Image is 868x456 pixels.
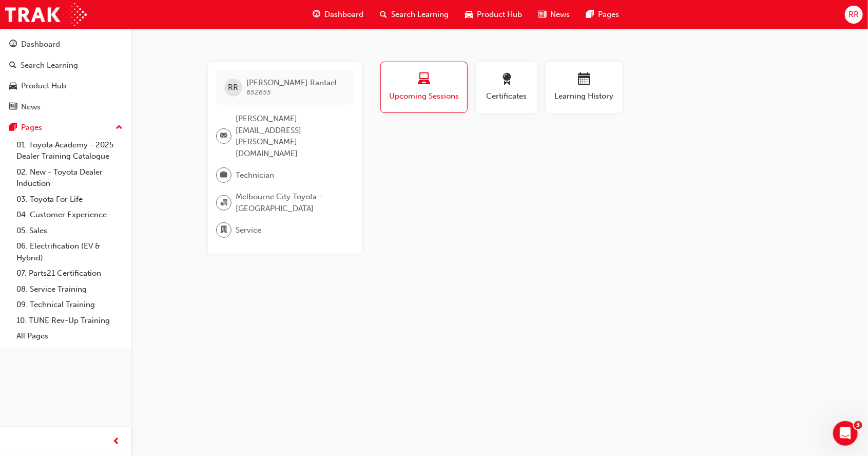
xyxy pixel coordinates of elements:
a: 02. New - Toyota Dealer Induction [12,164,127,192]
a: search-iconSearch Learning [372,4,457,25]
span: organisation-icon [220,196,227,210]
span: car-icon [9,82,17,91]
span: guage-icon [9,40,17,49]
span: Certificates [484,90,530,102]
button: DashboardSearch LearningProduct HubNews [4,33,127,118]
span: pages-icon [586,8,594,21]
a: 09. Technical Training [12,297,127,313]
span: search-icon [9,61,16,70]
a: Product Hub [4,77,127,96]
a: 07. Parts21 Certification [12,265,127,281]
div: Search Learning [21,60,78,71]
span: calendar-icon [578,73,590,87]
span: Melbourne City Toyota - [GEOGRAPHIC_DATA] [236,191,345,214]
span: RR [848,9,859,21]
a: 08. Service Training [12,281,127,297]
span: briefcase-icon [220,168,227,182]
span: prev-icon [113,435,121,448]
iframe: Intercom live chat [833,421,858,446]
span: Dashboard [324,9,363,21]
span: Learning History [553,90,615,102]
span: Technician [236,169,274,181]
span: Service [236,224,261,236]
button: Pages [4,118,127,137]
span: [PERSON_NAME][EMAIL_ADDRESS][PERSON_NAME][DOMAIN_NAME] [236,113,345,159]
span: 652655 [246,88,271,97]
span: Upcoming Sessions [389,90,459,102]
a: car-iconProduct Hub [457,4,530,25]
img: Trak [5,3,87,26]
a: 01. Toyota Academy - 2025 Dealer Training Catalogue [12,137,127,164]
a: 03. Toyota For Life [12,192,127,207]
div: Dashboard [21,39,60,50]
a: guage-iconDashboard [304,4,372,25]
span: award-icon [500,73,513,87]
span: news-icon [538,8,546,21]
span: search-icon [380,8,387,21]
button: RR [845,6,863,24]
button: Upcoming Sessions [380,62,468,113]
div: Pages [21,122,42,134]
span: department-icon [220,223,227,237]
a: All Pages [12,328,127,344]
span: Search Learning [391,9,449,21]
span: car-icon [465,8,473,21]
a: 10. TUNE Rev-Up Training [12,313,127,329]
button: Learning History [546,62,623,113]
a: Search Learning [4,56,127,75]
a: Dashboard [4,35,127,54]
span: news-icon [9,103,17,112]
span: 3 [854,421,862,429]
span: up-icon [115,121,123,135]
span: Pages [598,9,619,21]
a: News [4,98,127,117]
span: pages-icon [9,123,17,132]
div: Product Hub [21,80,66,92]
span: [PERSON_NAME] Rantael [246,78,337,87]
a: pages-iconPages [578,4,627,25]
a: 06. Electrification (EV & Hybrid) [12,238,127,265]
span: RR [228,82,239,93]
span: Product Hub [477,9,522,21]
a: 05. Sales [12,223,127,239]
div: News [21,101,41,113]
button: Certificates [476,62,537,113]
span: laptop-icon [418,73,430,87]
span: News [550,9,570,21]
span: email-icon [220,129,227,143]
a: news-iconNews [530,4,578,25]
span: guage-icon [313,8,320,21]
a: 04. Customer Experience [12,207,127,223]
